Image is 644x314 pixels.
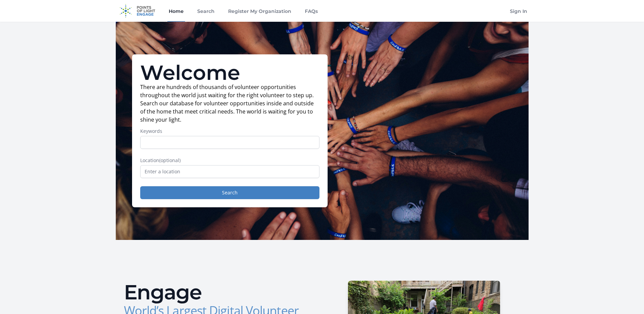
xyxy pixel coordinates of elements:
[159,157,181,163] span: (optional)
[124,282,317,302] h2: Engage
[140,165,319,178] input: Enter a location
[140,128,319,135] label: Keywords
[140,157,319,164] label: Location
[140,63,319,83] h1: Welcome
[140,83,319,124] p: There are hundreds of thousands of volunteer opportunities throughout the world just waiting for ...
[140,186,319,199] button: Search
